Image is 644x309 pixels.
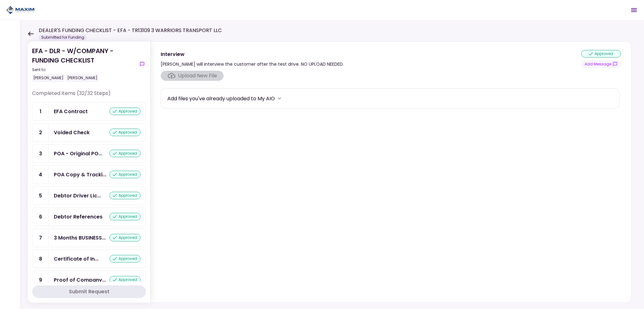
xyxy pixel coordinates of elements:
[32,229,49,247] div: 7
[161,71,224,81] span: Click here to upload the required document
[32,187,49,205] div: 5
[167,95,275,102] div: Add files you've already uploaded to My AIO
[32,124,49,141] div: 2
[32,271,146,289] a: 9Proof of Company Ownershipapproved
[581,50,621,58] div: approved
[109,108,141,115] div: approved
[32,123,146,142] a: 2Voided Checkapproved
[54,150,102,157] div: POA - Original POA (not CA or GA)
[32,229,146,247] a: 73 Months BUSINESS Bank Statementsapproved
[109,129,141,136] div: approved
[32,102,146,121] a: 1EFA Contractapproved
[109,276,141,284] div: approved
[109,150,141,157] div: approved
[32,250,49,268] div: 8
[32,102,49,120] div: 1
[54,192,101,200] div: Debtor Driver License
[66,74,99,82] div: [PERSON_NAME]
[54,213,103,221] div: Debtor References
[32,208,49,226] div: 6
[39,34,87,41] div: Submitted for Funding
[32,285,146,298] button: Submit Request
[581,60,621,68] button: show-messages
[54,171,106,179] div: POA Copy & Tracking Receipt
[6,5,35,15] img: Partner icon
[39,27,222,34] h1: DEALER'S FUNDING CHECKLIST - EFA - TR13109 3 WARRIORS TRANSPORT LLC
[32,74,65,82] div: [PERSON_NAME]
[161,50,344,58] div: Interview
[32,90,146,102] div: Completed items (32/32 Steps)
[32,67,136,73] div: Sent to:
[54,108,88,115] div: EFA Contract
[54,129,90,136] div: Voided Check
[69,288,109,295] div: Submit Request
[32,207,146,226] a: 6Debtor Referencesapproved
[32,46,136,82] div: EFA - DLR - W/COMPANY - FUNDING CHECKLIST
[626,3,641,18] button: Open menu
[32,166,49,184] div: 4
[32,165,146,184] a: 4POA Copy & Tracking Receiptapproved
[32,271,49,289] div: 9
[109,192,141,199] div: approved
[32,145,49,163] div: 3
[138,60,146,68] button: show-messages
[32,250,146,268] a: 8Certificate of Insuranceapproved
[275,94,284,103] button: more
[150,41,631,303] div: Interview[PERSON_NAME] will interview the customer after the test drive. NO UPLOAD NEEDED.approve...
[161,60,344,68] div: [PERSON_NAME] will interview the customer after the test drive. NO UPLOAD NEEDED.
[32,144,146,163] a: 3POA - Original POA (not CA or GA)approved
[54,234,106,242] div: 3 Months BUSINESS Bank Statements
[109,234,141,241] div: approved
[54,276,106,284] div: Proof of Company Ownership
[54,255,98,263] div: Certificate of Insurance
[109,255,141,262] div: approved
[109,213,141,220] div: approved
[109,171,141,178] div: approved
[32,186,146,205] a: 5Debtor Driver Licenseapproved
